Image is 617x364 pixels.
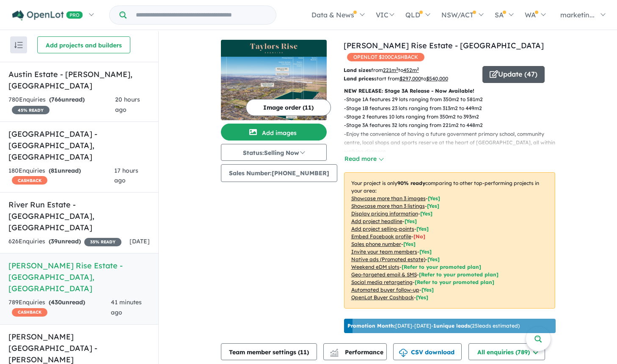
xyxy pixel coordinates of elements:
[428,195,440,201] span: [ Yes ]
[49,237,81,245] strong: ( unread)
[351,195,426,201] u: Showcase more than 3 images
[14,42,23,48] img: sort.svg
[344,154,384,164] button: Read more
[416,294,428,301] span: [Yes]
[351,218,402,224] u: Add project headline
[351,294,414,301] u: OpenLot Buyer Cashback
[351,203,425,209] u: Showcase more than 3 listings
[224,43,323,53] img: Taylors Rise Estate - Deanside Logo
[433,323,470,329] b: 1 unique leads
[351,256,425,262] u: Native ads (Promoted estate)
[331,348,383,356] span: Performance
[8,298,111,318] div: 789 Enquir ies
[482,66,545,83] button: Update (47)
[351,210,418,217] u: Display pricing information
[344,87,555,95] p: NEW RELEASE: Stage 3A Release - Now Available!
[323,343,387,360] button: Performance
[8,260,150,294] h5: [PERSON_NAME] Rise Estate - [GEOGRAPHIC_DATA] , [GEOGRAPHIC_DATA]
[403,241,416,247] span: [ Yes ]
[8,237,121,247] div: 626 Enquir ies
[8,69,150,91] h5: Austin Estate - [PERSON_NAME] , [GEOGRAPHIC_DATA]
[347,53,424,61] span: OPENLOT $ 200 CASHBACK
[393,343,462,360] button: CSV download
[344,95,562,104] p: - Stage 1A features 29 lots ranging from 350m2 to 581m2
[351,233,411,240] u: Embed Facebook profile
[114,167,138,185] span: 17 hours ago
[221,57,327,120] img: Taylors Rise Estate - Deanside
[246,99,331,116] button: Image order (11)
[427,256,440,262] span: [Yes]
[12,106,50,114] span: 45 % READY
[416,226,429,232] span: [ Yes ]
[115,96,140,113] span: 20 hours ago
[12,176,47,185] span: CASHBACK
[330,351,339,357] img: bar-chart.svg
[351,241,401,247] u: Sales phone number
[128,6,274,24] input: Try estate name, suburb, builder or developer
[351,279,413,285] u: Social media retargeting
[330,349,338,353] img: line-chart.svg
[344,104,562,113] p: - Stage 1B features 23 lots ranging from 313m2 to 449m2
[413,233,425,240] span: [ No ]
[403,67,419,73] u: 452 m
[344,67,371,73] b: Land sizes
[347,323,395,329] b: Promotion Month:
[37,36,130,53] button: Add projects and builders
[383,67,398,73] u: 221 m
[421,75,448,82] span: to
[344,130,562,156] p: - Enjoy the convenience of having a future government primary school, community centre, local sho...
[427,203,439,209] span: [ Yes ]
[344,41,544,50] a: [PERSON_NAME] Rise Estate - [GEOGRAPHIC_DATA]
[402,264,481,270] span: [Refer to your promoted plan]
[129,237,150,245] span: [DATE]
[8,128,150,163] h5: [GEOGRAPHIC_DATA] - [GEOGRAPHIC_DATA] , [GEOGRAPHIC_DATA]
[419,248,432,255] span: [ Yes ]
[51,96,61,103] span: 766
[344,74,476,83] p: start from
[405,218,417,224] span: [ Yes ]
[560,11,595,19] span: marketin...
[399,349,408,357] img: download icon
[398,67,419,73] span: to
[221,164,337,182] button: Sales Number:[PHONE_NUMBER]
[397,180,425,186] b: 90 % ready
[300,348,307,356] span: 11
[399,75,421,82] u: $ 297,000
[84,238,121,246] span: 35 % READY
[351,271,417,278] u: Geo-targeted email & SMS
[8,166,114,186] div: 180 Enquir ies
[49,298,85,306] strong: ( unread)
[426,75,448,82] u: $ 540,000
[344,172,555,309] p: Your project is only comparing to other top-performing projects in your area: - - - - - - - - - -...
[351,226,414,232] u: Add project selling-points
[344,66,476,74] p: from
[351,248,417,255] u: Invite your team members
[221,343,317,360] button: Team member settings (11)
[221,144,327,161] button: Status:Selling Now
[51,237,58,245] span: 39
[8,95,115,115] div: 780 Enquir ies
[111,298,142,316] span: 41 minutes ago
[51,167,58,174] span: 81
[420,210,432,217] span: [ Yes ]
[351,287,419,293] u: Automated buyer follow-up
[344,121,562,130] p: - Stage 3A features 32 lots ranging from 221m2 to 448m2
[344,113,562,121] p: - Stage 2 features 10 lots ranging from 350m2 to 393m2
[347,322,520,330] p: [DATE] - [DATE] - ( 25 leads estimated)
[221,40,327,120] a: Taylors Rise Estate - Deanside LogoTaylors Rise Estate - Deanside
[417,66,419,71] sup: 2
[415,279,494,285] span: [Refer to your promoted plan]
[12,308,47,317] span: CASHBACK
[12,10,83,21] img: Openlot PRO Logo White
[51,298,62,306] span: 430
[49,96,85,103] strong: ( unread)
[49,167,81,174] strong: ( unread)
[221,124,327,141] button: Add images
[468,343,545,360] button: All enquiries (789)
[396,66,398,71] sup: 2
[351,264,399,270] u: Weekend eDM slots
[8,199,150,233] h5: River Run Estate - [GEOGRAPHIC_DATA] , [GEOGRAPHIC_DATA]
[419,271,499,278] span: [Refer to your promoted plan]
[344,75,374,82] b: Land prices
[421,287,434,293] span: [Yes]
